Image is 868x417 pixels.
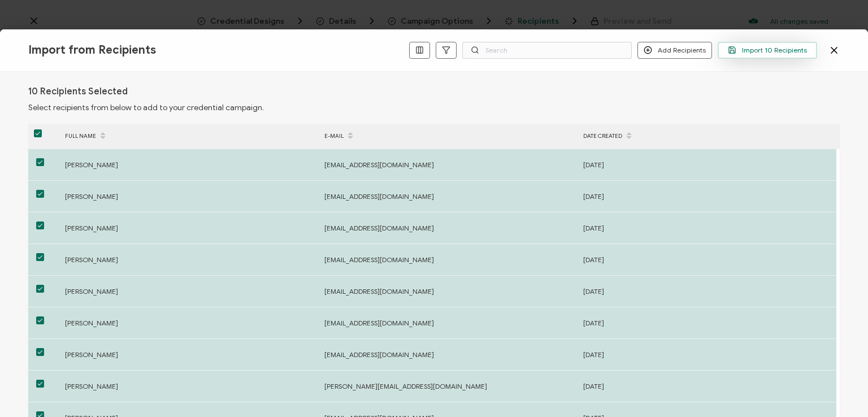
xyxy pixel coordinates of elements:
[811,363,868,417] iframe: Chat Widget
[28,86,128,97] h1: 10 Recipients Selected
[718,42,817,59] button: Import 10 Recipients
[583,255,604,264] span: [DATE]
[59,127,319,146] div: FULL NAME
[324,319,434,327] span: [EMAIL_ADDRESS][DOMAIN_NAME]
[65,192,118,201] span: [PERSON_NAME]
[728,46,807,54] span: Import 10 Recipients
[583,160,604,169] span: [DATE]
[65,224,118,232] span: [PERSON_NAME]
[324,350,434,359] span: [EMAIL_ADDRESS][DOMAIN_NAME]
[583,382,604,390] span: [DATE]
[583,287,604,296] span: [DATE]
[65,382,118,390] span: [PERSON_NAME]
[583,224,604,232] span: [DATE]
[324,224,434,232] span: [EMAIL_ADDRESS][DOMAIN_NAME]
[28,103,264,112] span: Select recipients from below to add to your credential campaign.
[583,192,604,201] span: [DATE]
[324,192,434,201] span: [EMAIL_ADDRESS][DOMAIN_NAME]
[28,43,156,57] span: Import from Recipients
[578,127,836,146] div: DATE CREATED
[324,287,434,296] span: [EMAIL_ADDRESS][DOMAIN_NAME]
[65,350,118,359] span: [PERSON_NAME]
[65,160,118,169] span: [PERSON_NAME]
[583,319,604,327] span: [DATE]
[65,255,118,264] span: [PERSON_NAME]
[637,42,712,59] button: Add Recipients
[319,127,578,146] div: E-MAIL
[324,382,487,390] span: [PERSON_NAME][EMAIL_ADDRESS][DOMAIN_NAME]
[583,350,604,359] span: [DATE]
[462,42,632,59] input: Search
[65,319,118,327] span: [PERSON_NAME]
[324,160,434,169] span: [EMAIL_ADDRESS][DOMAIN_NAME]
[324,255,434,264] span: [EMAIL_ADDRESS][DOMAIN_NAME]
[65,287,118,296] span: [PERSON_NAME]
